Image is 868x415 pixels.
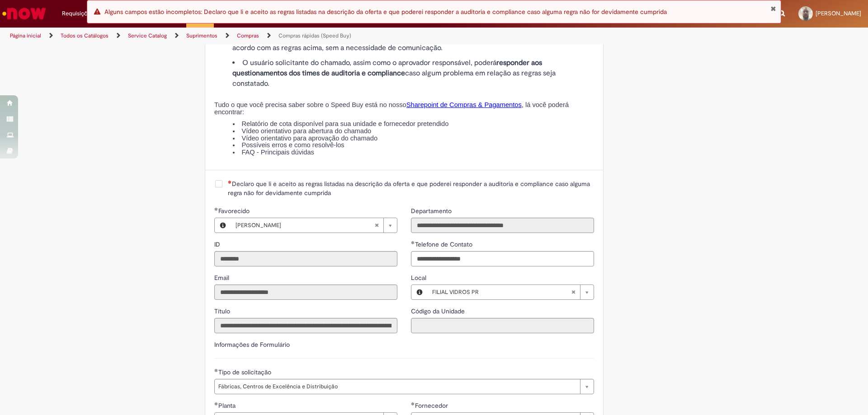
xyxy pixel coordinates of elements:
input: Código da Unidade [411,318,594,333]
span: Fornecedor [415,401,450,410]
p: Tudo o que você precisa saber sobre o Speed Buy está no nosso , lá você poderá encontrar: [214,102,594,116]
span: Declaro que li e aceito as regras listadas na descrição da oferta e que poderei responder a audit... [228,179,594,197]
span: Somente leitura - ID [214,240,222,248]
strong: responder aos questionamentos dos times de auditoria e compliance [232,58,542,78]
span: FILIAL VIDROS PR [432,285,571,299]
a: Compras rápidas (Speed Buy) [278,32,351,39]
a: Página inicial [10,32,41,39]
input: Telefone de Contato [411,251,594,266]
button: Local, Visualizar este registro FILIAL VIDROS PR [411,285,428,299]
span: Somente leitura - Email [214,274,231,282]
span: Fábricas, Centros de Excelência e Distribuição [218,379,576,394]
a: Compras [237,32,259,39]
label: Somente leitura - Email [214,273,231,282]
label: Informações de Formulário [214,340,290,349]
input: Departamento [411,218,594,233]
li: Vídeo orientativo para aprovação do chamado [232,135,594,142]
span: Obrigatório Preenchido [411,241,415,244]
li: Relatório de cota disponível para sua unidade e fornecedor pretendido [232,121,594,128]
label: Somente leitura - ID [214,240,222,249]
input: ID [214,251,397,266]
span: Obrigatório Preenchido [214,207,218,211]
span: Necessários - Favorecido [218,207,251,215]
a: Service Catalog [128,32,167,39]
img: ServiceNow [1,5,47,23]
span: Obrigatório Preenchido [214,402,218,406]
li: Vídeo orientativo para abertura do chamado [232,128,594,135]
span: Planta [218,401,237,410]
span: Necessários [228,180,232,184]
span: Obrigatório Preenchido [411,402,415,406]
span: Somente leitura - Título [214,307,232,315]
a: Sharepoint de Compras & Pagamentos [406,101,522,108]
li: Possíveis erros e como resolvê-los [232,142,594,149]
span: Local [411,274,428,282]
span: Somente leitura - Código da Unidade [411,307,467,315]
a: Suprimentos [186,32,217,39]
label: Somente leitura - Código da Unidade [411,307,467,316]
a: FILIAL VIDROS PRLimpar campo Local [428,285,594,299]
label: Somente leitura - Título [214,307,232,316]
span: [PERSON_NAME] [236,218,374,233]
input: Título [214,318,397,333]
span: [PERSON_NAME] [816,9,861,17]
span: Tipo de solicitação [218,368,273,376]
label: Somente leitura - Departamento [411,206,453,215]
a: Todos os Catálogos [61,32,108,39]
a: [PERSON_NAME]Limpar campo Favorecido [231,218,397,233]
ul: Trilhas de página [7,28,572,44]
button: Favorecido, Visualizar este registro Thiago Carvalho De Paiva [215,218,231,233]
li: O usuário solicitante do chamado, assim como o aprovador responsável, poderá caso algum problema ... [232,58,594,89]
abbr: Limpar campo Favorecido [370,218,383,233]
span: Alguns campos estão incompletos: Declaro que li e aceito as regras listadas na descrição da ofert... [104,8,667,16]
span: Requisições [62,9,94,18]
span: Telefone de Contato [415,240,474,248]
input: Email [214,284,397,300]
li: FAQ - Principais dúvidas [232,149,594,156]
span: Obrigatório Preenchido [214,368,218,372]
abbr: Limpar campo Local [566,285,580,299]
button: Fechar Notificação [770,5,776,12]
